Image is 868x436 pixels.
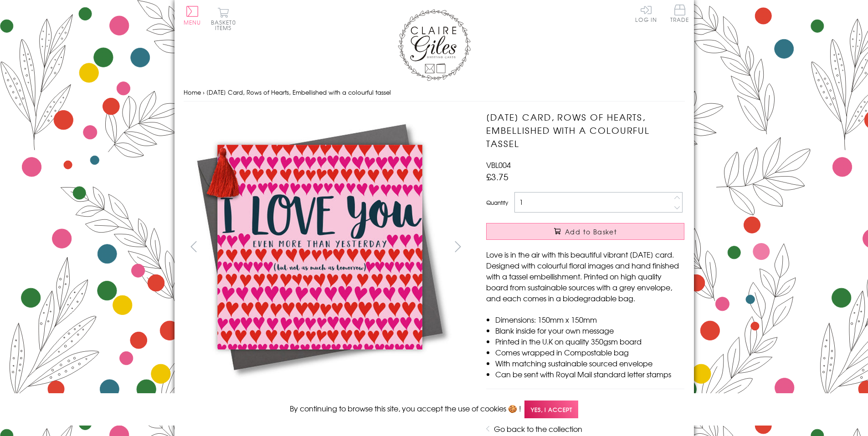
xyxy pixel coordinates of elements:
p: Love is in the air with this beautiful vibrant [DATE] card. Designed with colourful floral images... [486,249,684,304]
li: Comes wrapped in Compostable bag [495,347,684,358]
span: [DATE] Card, Rows of Hearts, Embellished with a colourful tassel [206,88,391,96]
span: Menu [184,18,201,26]
h1: [DATE] Card, Rows of Hearts, Embellished with a colourful tassel [486,111,684,150]
span: Trade [670,5,689,22]
span: VBL004 [486,159,511,170]
span: 0 items [215,18,236,32]
li: Printed in the U.K on quality 350gsm board [495,336,684,347]
button: Add to Basket [486,223,684,240]
img: Valentine's Day Card, Rows of Hearts, Embellished with a colourful tassel [468,111,741,384]
span: £3.75 [486,170,508,183]
button: next [447,236,468,257]
li: Blank inside for your own message [495,325,684,336]
button: Menu [184,6,201,25]
li: With matching sustainable sourced envelope [495,358,684,369]
img: Valentine's Day Card, Rows of Hearts, Embellished with a colourful tassel [183,111,457,384]
span: › [203,88,205,96]
img: Claire Giles Greetings Cards [398,9,471,81]
label: Quantity [486,198,508,207]
span: Yes, I accept [524,401,578,418]
a: Trade [670,5,689,24]
a: Home [184,88,201,96]
a: Log In [635,5,657,22]
li: Can be sent with Royal Mail standard letter stamps [495,369,684,380]
span: Add to Basket [565,227,617,236]
button: prev [184,236,204,257]
a: Go back to the collection [494,423,582,434]
button: Basket0 items [211,7,236,30]
nav: breadcrumbs [184,83,685,102]
li: Dimensions: 150mm x 150mm [495,314,684,325]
